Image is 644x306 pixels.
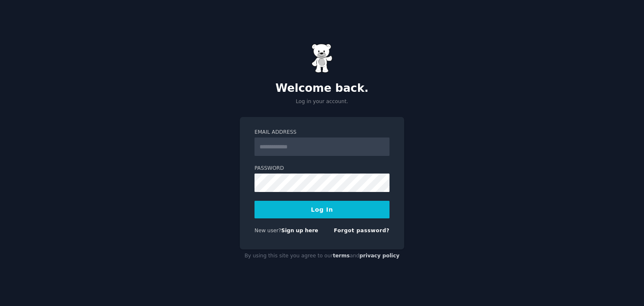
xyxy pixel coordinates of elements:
[333,253,350,259] a: terms
[240,249,404,263] div: By using this site you agree to our and
[281,228,318,233] a: Sign up here
[312,44,332,73] img: Gummy Bear
[254,201,390,218] button: Log In
[254,129,390,136] label: Email Address
[359,253,400,259] a: privacy policy
[254,165,390,172] label: Password
[254,228,281,233] span: New user?
[334,228,390,233] a: Forgot password?
[240,98,404,106] p: Log in your account.
[240,82,404,95] h2: Welcome back.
